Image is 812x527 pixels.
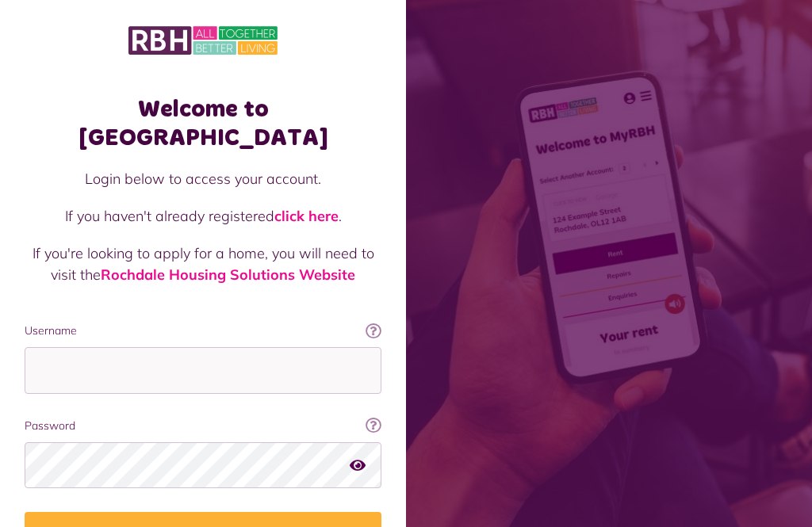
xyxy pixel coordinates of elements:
[25,418,381,434] label: Password
[25,242,381,285] p: If you're looking to apply for a home, you will need to visit the
[128,24,278,57] img: MyRBH
[25,323,381,339] label: Username
[25,95,381,152] h1: Welcome to [GEOGRAPHIC_DATA]
[101,265,355,284] a: Rochdale Housing Solutions Website
[274,207,339,225] a: click here
[25,168,381,189] p: Login below to access your account.
[25,205,381,227] p: If you haven't already registered .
